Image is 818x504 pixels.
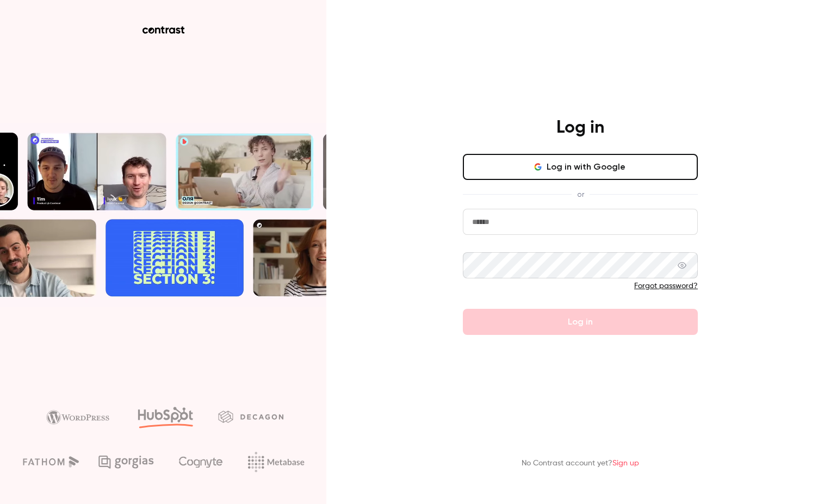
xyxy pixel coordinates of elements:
[634,282,698,290] a: Forgot password?
[612,459,639,467] a: Sign up
[556,117,604,139] h4: Log in
[218,410,283,422] img: decagon
[463,154,698,180] button: Log in with Google
[522,458,639,469] p: No Contrast account yet?
[572,189,590,200] span: or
